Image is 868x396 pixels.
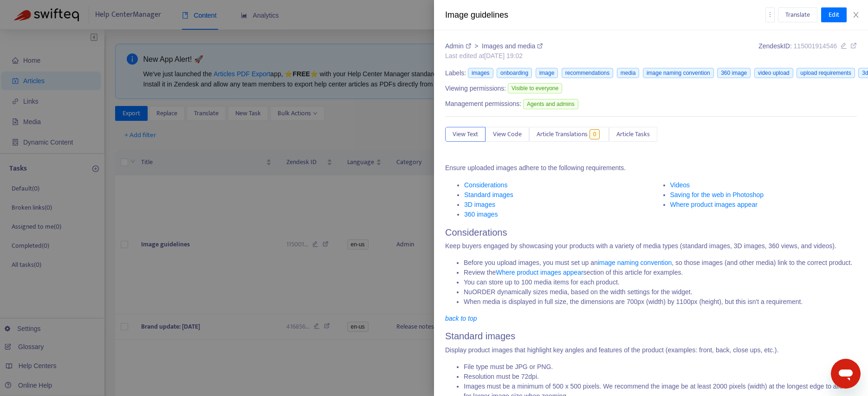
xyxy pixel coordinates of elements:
[445,241,857,251] p: Keep buyers engaged by showcasing your products with a variety of media types (standard images, 3...
[849,11,862,20] button: Close
[445,51,543,61] div: Last edited at [DATE] 19:02
[765,7,775,22] button: more
[464,277,857,287] li: You can store up to 100 media items for each product.
[493,129,522,139] span: View Code
[464,211,498,218] a: 360 images
[496,269,583,276] a: Where product images appear
[453,129,478,139] span: View Text
[445,84,506,93] span: Viewing permissions:
[445,163,857,173] p: Ensure uploaded images adhere to the following requirements.
[609,127,657,142] button: Article Tasks
[464,287,857,297] li: NuORDER dynamically sizes media, based on the width settings for the widget.
[670,191,764,198] a: Saving for the web in Photoshop
[445,227,857,238] h2: Considerations
[598,259,672,266] a: image naming convention
[616,129,650,139] span: Article Tasks
[445,42,473,50] a: Admin
[508,83,562,93] span: Visible to everyone
[445,315,477,322] a: back to top
[486,127,529,142] button: View Code
[852,11,860,19] span: close
[670,201,758,208] a: Where product images appear
[536,68,558,78] span: image
[445,41,543,51] div: >
[785,10,810,20] span: Translate
[468,68,493,78] span: images
[464,258,857,268] li: Before you upload images, you must set up an , so those images (and other media) link to the corr...
[778,7,817,22] button: Translate
[831,359,861,389] iframe: Button to launch messaging window, conversation in progress
[464,191,513,198] a: Standard images
[464,298,803,305] span: When media is displayed in full size, the dimensions are 700px (width) by 1100px (height), but th...
[617,68,640,78] span: media
[794,42,837,50] span: 115001914546
[754,68,793,78] span: video upload
[445,68,466,78] span: Labels:
[445,9,765,21] div: Image guidelines
[589,129,600,139] span: 0
[445,330,857,342] h2: Standard images
[562,68,613,78] span: recommendations
[497,68,532,78] span: onboarding
[482,42,543,50] a: Images and media
[767,11,773,18] span: more
[464,201,495,208] a: 3D images
[445,127,486,142] button: View Text
[829,10,839,20] span: Edit
[445,345,857,355] p: Display product images that highlight key angles and features of the product (examples: front, ba...
[537,129,588,139] span: Article Translations
[643,68,714,78] span: image naming convention
[758,41,857,61] div: Zendesk ID:
[464,181,507,189] a: Considerations
[464,268,857,277] li: Review the section of this article for examples.
[717,68,751,78] span: 360 image
[821,7,847,22] button: Edit
[529,127,609,142] button: Article Translations0
[797,68,855,78] span: upload requirements
[445,99,521,109] span: Management permissions:
[523,99,578,109] span: Agents and admins
[464,372,857,382] li: Resolution must be 72dpi.
[464,362,857,372] li: File type must be JPG or PNG.
[670,181,690,189] a: Videos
